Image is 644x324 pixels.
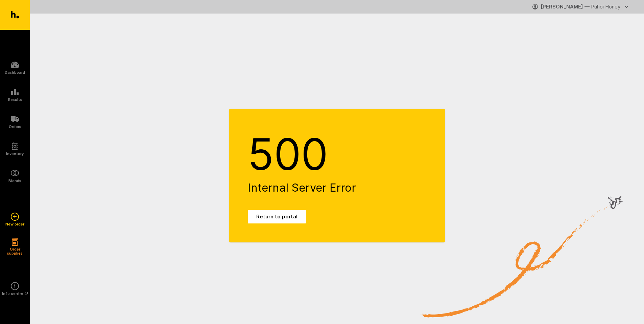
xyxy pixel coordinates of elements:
button: [PERSON_NAME] — Puhoi Honey [532,1,630,12]
strong: [PERSON_NAME] [541,3,583,10]
h1: 500 [248,128,426,182]
h5: Inventory [6,152,24,156]
h2: Internal Server Error [248,181,426,194]
h5: Orders [9,125,21,129]
span: — Puhoi Honey [585,3,620,10]
h5: Order supplies [5,247,25,255]
h5: Blends [8,179,21,183]
a: Return to portal [248,210,306,223]
h5: Dashboard [5,70,25,74]
h5: New order [5,222,24,226]
h5: Info centre [2,291,28,296]
h5: Results [8,98,22,102]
